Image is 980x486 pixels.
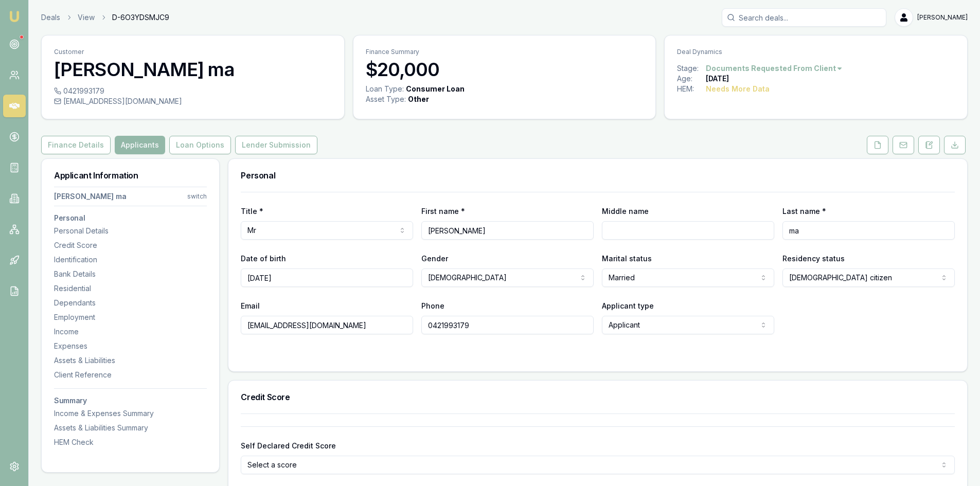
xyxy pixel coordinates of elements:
[54,341,207,351] div: Expenses
[54,283,207,294] div: Residential
[187,192,207,201] div: switch
[54,240,207,250] div: Credit Score
[706,84,770,94] div: Needs More Data
[677,84,706,94] div: HEM:
[233,136,319,154] a: Lender Submission
[366,48,644,56] p: Finance Summary
[241,171,955,179] h3: Personal
[54,59,332,80] h3: [PERSON_NAME] ma
[241,207,263,215] label: Title *
[706,74,729,84] div: [DATE]
[54,327,207,337] div: Income
[54,312,207,322] div: Employment
[241,254,286,263] label: Date of birth
[782,207,826,215] label: Last name *
[366,59,644,80] h3: $20,000
[421,254,448,263] label: Gender
[54,191,127,202] div: [PERSON_NAME] ma
[54,269,207,279] div: Bank Details
[112,12,169,23] span: D-6O3YDSMJC9
[241,393,955,401] h3: Credit Score
[235,136,317,154] button: Lender Submission
[421,301,444,310] label: Phone
[54,226,207,236] div: Personal Details
[113,136,167,154] a: Applicants
[54,86,332,96] div: 0421993179
[41,136,113,154] a: Finance Details
[54,96,332,106] div: [EMAIL_ADDRESS][DOMAIN_NAME]
[241,441,336,450] label: Self Declared Credit Score
[366,94,406,104] div: Asset Type :
[167,136,233,154] a: Loan Options
[241,301,260,310] label: Email
[54,355,207,366] div: Assets & Liabilities
[677,74,706,84] div: Age:
[602,301,654,310] label: Applicant type
[366,84,404,94] div: Loan Type:
[41,136,111,154] button: Finance Details
[677,63,706,74] div: Stage:
[54,255,207,265] div: Identification
[54,408,207,419] div: Income & Expenses Summary
[54,298,207,308] div: Dependants
[115,136,165,154] button: Applicants
[677,48,955,56] p: Deal Dynamics
[602,207,649,215] label: Middle name
[917,13,968,22] span: [PERSON_NAME]
[41,12,169,23] nav: breadcrumb
[54,214,207,222] h3: Personal
[54,171,207,179] h3: Applicant Information
[706,63,843,74] button: Documents Requested From Client
[421,316,594,334] input: 0431 234 567
[54,437,207,447] div: HEM Check
[54,397,207,404] h3: Summary
[78,12,95,23] a: View
[421,207,465,215] label: First name *
[54,370,207,380] div: Client Reference
[408,94,429,104] div: Other
[169,136,231,154] button: Loan Options
[406,84,465,94] div: Consumer Loan
[722,8,886,27] input: Search deals
[41,12,60,23] a: Deals
[54,423,207,433] div: Assets & Liabilities Summary
[241,268,413,287] input: DD/MM/YYYY
[602,254,652,263] label: Marital status
[8,10,21,23] img: emu-icon-u.png
[782,254,845,263] label: Residency status
[54,48,332,56] p: Customer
